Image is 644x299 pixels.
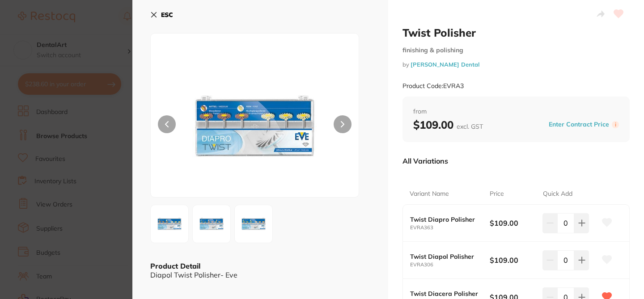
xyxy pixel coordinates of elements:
b: $109.00 [490,218,538,228]
img: cGc [153,208,186,240]
a: [PERSON_NAME] Dental [411,61,479,68]
p: Price [490,190,504,198]
button: Enter Contract Price [546,120,612,129]
button: ESC [150,7,173,22]
p: All Variations [402,156,448,165]
b: $109.00 [490,255,538,265]
b: Twist Diapro Polisher [410,216,482,223]
small: EVRA363 [410,225,490,231]
small: finishing & polishing [402,46,630,54]
p: Variant Name [410,190,449,198]
label: i [612,121,619,128]
b: Twist Diapol Polisher [410,253,482,260]
img: cGc [195,208,228,240]
b: ESC [161,11,173,19]
small: Product Code: EVRA3 [402,82,464,90]
img: cGc [192,56,317,197]
span: excl. GST [457,122,483,131]
b: $109.00 [413,118,483,131]
b: Twist Diacera Polisher [410,290,482,297]
p: Quick Add [543,190,572,198]
span: from [413,107,619,116]
small: by [402,61,630,68]
small: EVRA306 [410,262,490,268]
div: Diapol Twist Polisher- Eve [150,271,370,279]
img: cGc [237,208,270,240]
b: Product Detail [150,261,200,270]
h2: Twist Polisher [402,26,630,39]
